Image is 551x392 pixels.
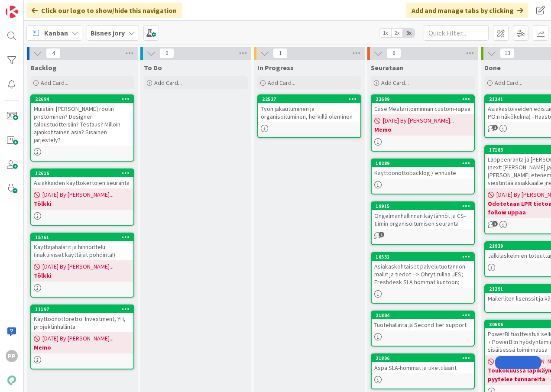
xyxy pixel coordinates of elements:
[403,29,415,37] span: 3x
[258,95,360,103] div: 22527
[376,203,474,209] div: 19915
[91,29,125,37] b: Bisnes jory
[372,210,474,229] div: Ongelmanhallinnan käytännöt ja CS-tiimin organisoitumisen seuranta
[371,311,475,347] a: 21804Tuotehallinta ja Second tier support
[34,271,131,280] b: Tölkki
[372,311,474,319] div: 21804
[376,312,474,318] div: 21804
[383,116,454,125] span: [DATE] By [PERSON_NAME]...
[500,48,515,58] span: 13
[372,253,474,288] div: 16531Asiakaskohtaiset palvelutuotannon mallit ja tiedot --> Ohryt rullaa JES; Freshdesk SLA homma...
[372,319,474,330] div: Tuotehallinta ja Second tier support
[31,95,133,146] div: 22694Muistiin: [PERSON_NAME] roolin pirstominen? Designer taloustuotteisiin? Testaus? Milloin aja...
[406,3,528,18] div: Add and manage tabs by clicking
[6,374,18,386] img: avatar
[31,241,133,260] div: Käyttäjähälärit ja hinnoittelu (inaktiiviset käyttäjät pohdinta!)
[372,159,474,167] div: 10289
[379,232,384,237] span: 1
[372,95,474,114] div: 22689Case Mestaritoiminnan custom-rapsa
[372,253,474,261] div: 16531
[492,221,498,227] span: 1
[6,6,18,18] img: Visit kanbanzone.com
[424,25,489,41] input: Quick Filter...
[35,234,133,240] div: 15761
[31,103,133,146] div: Muistiin: [PERSON_NAME] roolin pirstominen? Designer taloustuotteisiin? Testaus? Milloin ajankoht...
[372,354,474,373] div: 21806Aspa SLA-hommat ja tikettilaarit
[31,169,133,177] div: 12616
[144,63,162,72] span: To Do
[31,305,133,313] div: 11197
[374,125,471,134] b: Memo
[376,254,474,260] div: 16531
[371,94,475,152] a: 22689Case Mestaritoiminnan custom-rapsa[DATE] By [PERSON_NAME]...Memo
[371,252,475,304] a: 16531Asiakaskohtaiset palvelutuotannon mallit ja tiedot --> Ohryt rullaa JES; Freshdesk SLA homma...
[262,96,360,102] div: 22527
[35,170,133,176] div: 12616
[268,79,295,87] span: Add Card...
[31,233,133,260] div: 15761Käyttäjähälärit ja hinnoittelu (inaktiiviset käyttäjät pohdinta!)
[258,95,360,122] div: 22527Työn jakautuminen ja organisoituminen, herkillä oleminen
[372,311,474,330] div: 21804Tuotehallinta ja Second tier support
[35,306,133,312] div: 11197
[30,168,134,226] a: 12616Asiakkaiden käyttökertojen seuranta[DATE] By [PERSON_NAME]...Tölkki
[376,96,474,102] div: 22689
[381,79,409,87] span: Add Card...
[376,160,474,166] div: 10289
[258,103,360,122] div: Työn jakautuminen ja organisoituminen, herkillä oleminen
[391,29,403,37] span: 2x
[31,305,133,332] div: 11197Käyttöönottoretro: Investment, YH, projektinhallinta
[257,63,294,72] span: In Progress
[30,94,134,162] a: 22694Muistiin: [PERSON_NAME] roolin pirstominen? Designer taloustuotteisiin? Testaus? Milloin aja...
[31,95,133,103] div: 22694
[35,96,133,102] div: 22694
[31,177,133,188] div: Asiakkaiden käyttökertojen seuranta
[372,167,474,178] div: Käyttöönottobacklog / ennuste
[371,201,475,245] a: 19915Ongelmanhallinnan käytännöt ja CS-tiimin organisoitumisen seuranta
[42,190,113,199] span: [DATE] By [PERSON_NAME]...
[42,262,113,271] span: [DATE] By [PERSON_NAME]...
[372,202,474,210] div: 19915
[34,343,131,352] b: Memo
[372,95,474,103] div: 22689
[372,103,474,114] div: Case Mestaritoiminnan custom-rapsa
[34,199,131,208] b: Tölkki
[371,159,475,194] a: 10289Käyttöönottobacklog / ennuste
[44,28,68,38] span: Kanban
[376,355,474,361] div: 21806
[41,79,68,87] span: Add Card...
[492,125,498,130] span: 1
[371,353,475,389] a: 21806Aspa SLA-hommat ja tikettilaarit
[31,313,133,332] div: Käyttöönottoretro: Investment, YH, projektinhallinta
[379,29,391,37] span: 1x
[30,305,134,369] a: 11197Käyttöönottoretro: Investment, YH, projektinhallinta[DATE] By [PERSON_NAME]...Memo
[372,202,474,229] div: 19915Ongelmanhallinnan käytännöt ja CS-tiimin organisoitumisen seuranta
[46,48,61,58] span: 4
[372,362,474,373] div: Aspa SLA-hommat ja tikettilaarit
[372,261,474,288] div: Asiakaskohtaiset palvelutuotannon mallit ja tiedot --> Ohryt rullaa JES; Freshdesk SLA hommat kun...
[154,79,182,87] span: Add Card...
[30,63,57,72] span: Backlog
[484,63,501,72] span: Done
[42,334,113,343] span: [DATE] By [PERSON_NAME]...
[495,79,522,87] span: Add Card...
[31,233,133,241] div: 15761
[386,48,401,58] span: 6
[257,94,361,138] a: 22527Työn jakautuminen ja organisoituminen, herkillä oleminen
[273,48,288,58] span: 1
[30,233,134,298] a: 15761Käyttäjähälärit ja hinnoittelu (inaktiiviset käyttäjät pohdinta!)[DATE] By [PERSON_NAME]...T...
[159,48,174,58] span: 0
[371,63,404,72] span: Seurataan
[31,169,133,188] div: 12616Asiakkaiden käyttökertojen seuranta
[372,159,474,178] div: 10289Käyttöönottobacklog / ennuste
[26,3,182,18] div: Click our logo to show/hide this navigation
[372,354,474,362] div: 21806
[6,350,18,362] div: PP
